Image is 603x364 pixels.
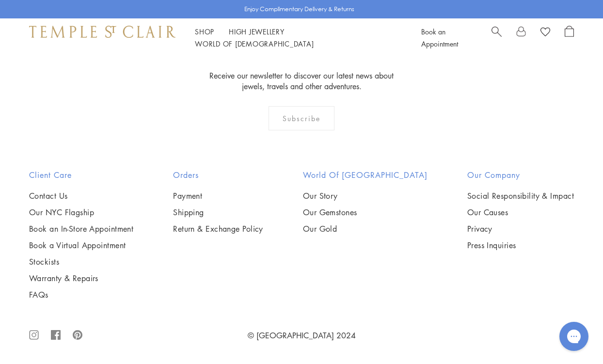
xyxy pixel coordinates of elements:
a: Book a Virtual Appointment [29,240,133,251]
nav: Main navigation [195,26,399,50]
a: Payment [173,190,263,201]
p: Receive our newsletter to discover our latest news about jewels, travels and other adventures. [204,70,400,92]
a: Our Story [303,190,428,201]
a: Social Responsibility & Impact [467,190,574,201]
a: Contact Us [29,190,133,201]
a: Our Gemstones [303,207,428,218]
h2: Our Company [467,169,574,181]
a: Book an In-Store Appointment [29,223,133,234]
a: Open Shopping Bag [565,26,574,50]
a: High JewelleryHigh Jewellery [229,27,285,36]
a: Press Inquiries [467,240,574,251]
a: Shipping [173,207,263,218]
a: Return & Exchange Policy [173,223,263,234]
a: © [GEOGRAPHIC_DATA] 2024 [248,330,356,341]
a: Search [492,26,502,50]
a: FAQs [29,289,133,300]
h2: Orders [173,169,263,181]
img: Temple St. Clair [29,26,175,37]
a: Our Causes [467,207,574,218]
a: Stockists [29,256,133,267]
p: Enjoy Complimentary Delivery & Returns [244,4,354,14]
iframe: Gorgias live chat messenger [555,318,593,354]
a: Privacy [467,223,574,234]
h2: Client Care [29,169,133,181]
a: Book an Appointment [421,27,458,48]
a: View Wishlist [540,26,550,40]
a: Our Gold [303,223,428,234]
a: ShopShop [195,27,214,36]
a: Warranty & Repairs [29,273,133,284]
a: World of [DEMOGRAPHIC_DATA]World of [DEMOGRAPHIC_DATA] [195,39,314,48]
h2: World of [GEOGRAPHIC_DATA] [303,169,428,181]
a: Our NYC Flagship [29,207,133,218]
div: Subscribe [269,106,335,130]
